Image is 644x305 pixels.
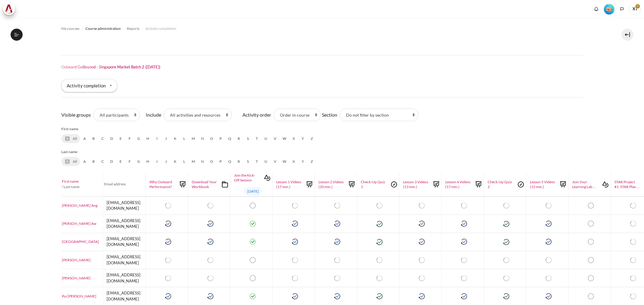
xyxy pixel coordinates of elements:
[322,111,337,118] label: Section
[98,134,107,143] a: C
[630,239,636,245] img: San San Chew, STAR Project #1: STAR Plan Submission: Not completed
[292,275,298,281] img: Siew Lin Chua, Lesson 1 Videos (17 min.): Not completed
[80,157,89,166] a: A
[61,149,583,155] h5: Last name
[271,157,280,166] a: V
[89,157,98,166] a: B
[189,157,198,166] a: M
[104,215,146,233] td: [EMAIL_ADDRESS][DOMAIN_NAME]
[107,134,116,143] a: D
[247,189,259,194] span: [DATE]
[400,180,441,189] a: Lesson 3 Videos (13 min.)Lesson
[171,134,180,143] a: K
[192,180,217,189] span: Download Your Workbook
[152,157,162,166] a: I
[629,3,641,15] a: User menu
[171,157,180,166] a: K
[298,157,307,166] a: Y
[261,157,271,166] a: U
[630,293,636,299] img: Pui Pui Goh, STAR Project #1: STAR Plan Submission: Not completed
[165,221,171,227] img: Pei Sun Aw, Why Outward Performance?: Completed Friday, 3 October 2025, 5:00 PM
[104,269,146,287] td: [EMAIL_ADDRESS][DOMAIN_NAME]
[516,180,525,189] img: Quiz
[207,257,213,263] img: Yu Jun Joleena Chia, Download Your Workbook: Not completed
[162,157,171,166] a: J
[347,180,356,189] img: Lesson
[61,79,117,92] div: Activity completion
[61,157,80,166] a: All
[403,180,429,189] span: Lesson 3 Videos (13 min.)
[61,126,583,132] h5: First name
[630,275,636,281] img: Siew Lin Chua, STAR Project #1: STAR Plan Submission: Not completed
[604,4,614,14] img: Level #1
[207,293,213,299] img: Pui Pui Goh, Download Your Workbook: Completed Thursday, 18 September 2025, 9:22 AM
[243,134,252,143] a: S
[592,5,601,14] div: Show notification window with no new notifications
[527,180,568,189] a: Lesson 5 Videos (15 min.)Lesson
[289,134,298,143] a: X
[629,3,641,15] span: XT
[116,157,125,166] a: E
[292,221,298,227] img: Pei Sun Aw, Lesson 1 Videos (17 min.): Completed Friday, 3 October 2025, 5:41 PM
[334,257,340,263] img: Yu Jun Joleena Chia, Lesson 2 Videos (20 min.): Not completed
[207,275,213,281] img: Siew Lin Chua, Download Your Workbook: Not completed
[289,157,298,166] a: X
[189,134,198,143] a: M
[252,134,261,143] a: T
[503,221,509,227] img: Pei Sun Aw, Check-Up Quiz 2: Completed (achieved pass grade) Friday, 3 October 2025, 9:11 PM
[334,293,340,299] img: Pui Pui Goh, Lesson 2 Videos (20 min.): Completed Monday, 6 October 2025, 12:59 PM
[376,221,383,227] img: Pei Sun Aw, Check-Up Quiz 1: Completed (achieved pass grade) Friday, 3 October 2025, 6:13 PM
[107,157,116,166] a: D
[61,111,91,118] label: Visible groups
[134,157,143,166] a: G
[104,197,146,215] td: [EMAIL_ADDRESS][DOMAIN_NAME]
[546,203,552,209] img: Keng Yeow Ang, Lesson 5 Videos (15 min.): Not completed
[89,134,98,143] a: B
[419,221,425,227] img: Pei Sun Aw, Lesson 3 Videos (13 min.): Completed Friday, 3 October 2025, 6:33 PM
[442,180,483,189] a: Lesson 4 Videos (17 min.)Lesson
[62,203,103,208] a: [PERSON_NAME] Ang
[61,134,80,143] a: All
[5,5,13,14] img: Architeck
[61,24,179,33] nav: Navigation bar
[250,257,256,263] img: Yu Jun Joleena Chia, Join the Kick-Off Session: Not completed
[143,157,152,166] a: H
[61,172,104,197] th: / Last name
[252,157,261,166] a: T
[62,275,103,281] a: [PERSON_NAME]
[104,233,146,251] td: [EMAIL_ADDRESS][DOMAIN_NAME]
[630,221,636,227] img: Pei Sun Aw, STAR Project #1: STAR Plan Submission: Not completed
[334,275,340,281] img: Siew Lin Chua, Lesson 2 Videos (20 min.): Not completed
[419,239,425,245] img: San San Chew, Lesson 3 Videos (13 min.): Completed Monday, 6 October 2025, 11:21 AM
[62,179,103,184] a: First name
[445,180,471,189] span: Lesson 4 Videos (17 min.)
[178,180,187,189] img: Lesson
[61,26,79,31] span: My courses
[125,134,134,143] a: F
[125,157,134,166] a: F
[127,25,139,32] a: Reports
[546,257,552,263] img: Yu Jun Joleena Chia, Lesson 5 Videos (15 min.): Not completed
[220,180,229,189] img: Folder
[216,157,225,166] a: P
[292,239,298,245] img: San San Chew, Lesson 1 Videos (17 min.): Completed Monday, 6 October 2025, 10:07 AM
[280,157,289,166] a: W
[334,221,340,227] img: Pei Sun Aw, Lesson 2 Videos (20 min.): Completed Friday, 3 October 2025, 6:10 PM
[143,134,152,143] a: H
[601,3,617,14] a: Level #1
[80,134,89,143] a: A
[276,180,302,189] span: Lesson 1 Videos (17 min.)
[298,134,307,143] a: Y
[234,173,260,182] span: Join the Kick-Off Session
[62,257,103,263] a: [PERSON_NAME]
[305,180,314,189] img: Lesson
[231,173,272,182] a: Join the Kick-Off SessionInteractive Content
[559,180,568,189] img: Lesson
[271,134,280,143] a: V
[104,251,146,269] td: [EMAIL_ADDRESS][DOMAIN_NAME]
[376,257,383,263] img: Yu Jun Joleena Chia, Check-Up Quiz 1: Not completed
[569,180,610,189] a: Join Your Learning Lab ...Interactive Content
[503,239,509,245] img: San San Chew, Check-Up Quiz 2: Completed (achieved pass grade) Monday, 6 October 2025, 12:08 PM
[180,157,189,166] a: L
[165,275,171,281] img: Siew Lin Chua, Why Outward Performance?: Not completed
